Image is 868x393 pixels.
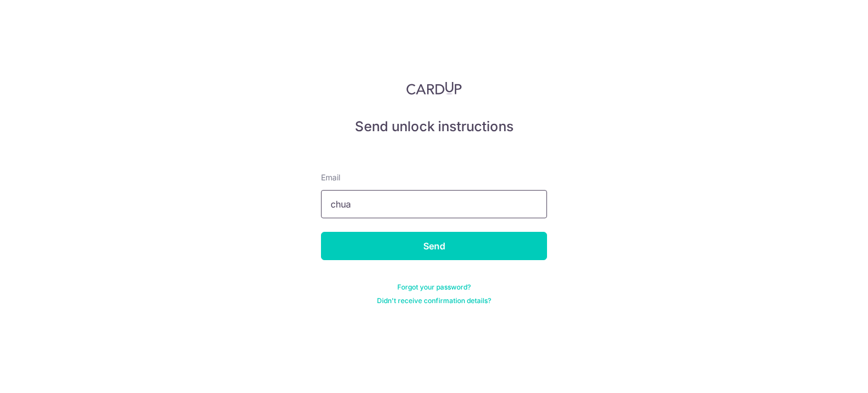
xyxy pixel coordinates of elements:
[321,232,547,260] input: Send
[321,190,547,218] input: Enter your Email
[321,172,340,182] span: translation missing: en.devise.label.Email
[397,283,471,292] a: Forgot your password?
[406,81,462,95] img: CardUp Logo
[321,118,547,136] h5: Send unlock instructions
[377,296,491,305] a: Didn't receive confirmation details?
